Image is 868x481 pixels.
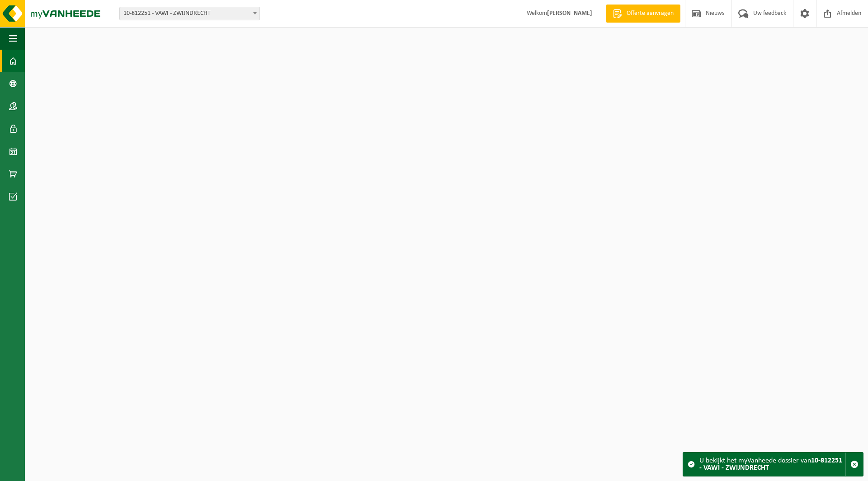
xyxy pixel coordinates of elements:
span: 10-812251 - VAWI - ZWIJNDRECHT [119,7,260,20]
a: Offerte aanvragen [606,5,680,23]
span: 10-812251 - VAWI - ZWIJNDRECHT [120,7,259,20]
strong: 10-812251 - VAWI - ZWIJNDRECHT [699,457,842,472]
strong: [PERSON_NAME] [547,10,592,17]
div: U bekijkt het myVanheede dossier van [699,453,845,476]
span: Offerte aanvragen [624,9,676,18]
